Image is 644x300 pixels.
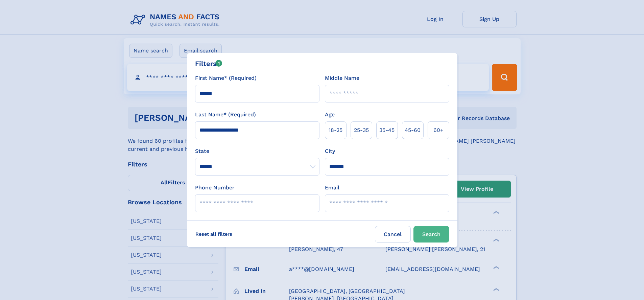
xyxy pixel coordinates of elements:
span: 35‑45 [379,126,395,134]
div: Filters [195,59,222,69]
label: First Name* (Required) [195,74,257,82]
span: 60+ [433,126,444,134]
label: Age [325,111,335,119]
label: Email [325,184,339,192]
label: City [325,147,335,155]
label: Middle Name [325,74,359,82]
label: Reset all filters [191,226,237,242]
button: Search [413,226,449,243]
label: Cancel [375,226,411,243]
label: Last Name* (Required) [195,111,256,119]
span: 25‑35 [354,126,369,134]
span: 18‑25 [329,126,342,134]
label: State [195,147,319,155]
label: Phone Number [195,184,235,192]
span: 45‑60 [405,126,421,134]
